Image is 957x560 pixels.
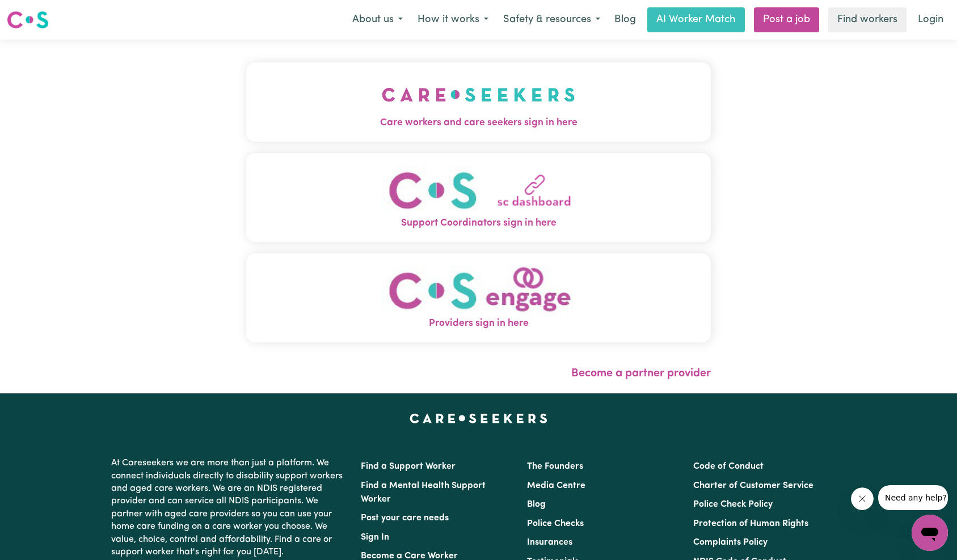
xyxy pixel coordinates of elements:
[912,515,948,551] iframe: Button to launch messaging window
[828,7,907,32] a: Find workers
[527,519,584,528] a: Police Checks
[693,500,773,509] a: Police Check Policy
[7,10,49,30] img: Careseekers logo
[647,7,745,32] a: AI Worker Match
[571,368,711,379] a: Become a partner provider
[410,414,547,423] a: Careseekers home page
[911,7,950,32] a: Login
[246,216,711,231] span: Support Coordinators sign in here
[246,153,711,242] button: Support Coordinators sign in here
[361,514,449,523] a: Post your care needs
[878,485,948,510] iframe: Message from company
[527,481,585,490] a: Media Centre
[693,481,813,490] a: Charter of Customer Service
[7,7,49,33] a: Careseekers logo
[693,519,808,528] a: Protection of Human Rights
[527,462,583,471] a: The Founders
[754,7,819,32] a: Post a job
[246,62,711,142] button: Care workers and care seekers sign in here
[527,538,572,547] a: Insurances
[693,462,764,471] a: Code of Conduct
[496,8,608,32] button: Safety & resources
[361,462,456,471] a: Find a Support Worker
[361,481,486,504] a: Find a Mental Health Support Worker
[246,253,711,342] button: Providers sign in here
[693,538,768,547] a: Complaints Policy
[527,500,546,509] a: Blog
[410,8,496,32] button: How it works
[345,8,410,32] button: About us
[608,7,643,32] a: Blog
[361,533,389,542] a: Sign In
[246,116,711,130] span: Care workers and care seekers sign in here
[246,316,711,331] span: Providers sign in here
[851,487,874,510] iframe: Close message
